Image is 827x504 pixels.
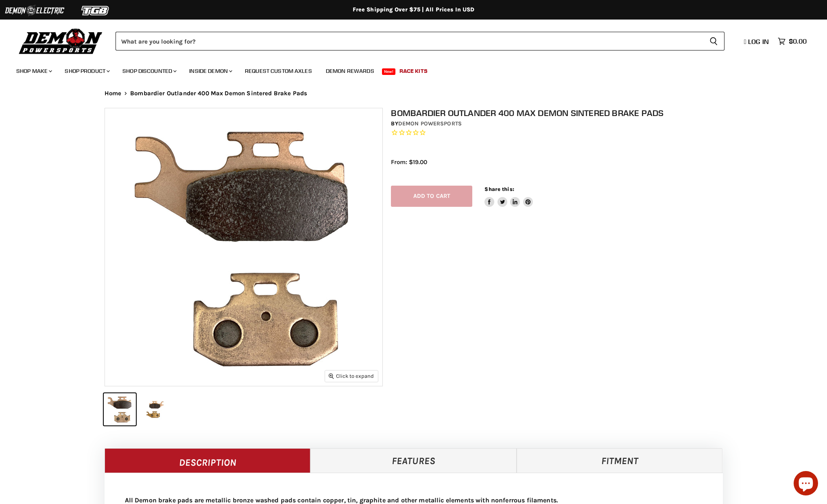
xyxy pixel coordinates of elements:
[517,448,723,473] a: Fitment
[116,32,703,50] input: Search
[791,471,820,497] inbox-online-store-chat: Shopify online store chat
[88,90,739,97] nav: Breadcrumbs
[4,3,65,18] img: Demon Electric Logo 2
[391,108,731,118] h1: Bombardier Outlander 400 Max Demon Sintered Brake Pads
[10,59,805,79] ul: Main menu
[320,63,380,79] a: Demon Rewards
[130,90,307,97] span: Bombardier Outlander 400 Max Demon Sintered Brake Pads
[105,90,122,97] a: Home
[484,186,514,192] span: Share this:
[88,6,739,13] div: Free Shipping Over $75 | All Prices In USD
[116,32,724,50] form: Product
[310,448,517,473] a: Features
[484,186,533,207] aside: Share this:
[325,370,378,381] button: Click to expand
[703,32,724,50] button: Search
[329,373,374,379] span: Click to expand
[391,158,427,166] span: From: $19.00
[239,63,318,79] a: Request Custom Axles
[391,119,731,128] div: by
[16,26,105,55] img: Demon Powersports
[382,68,396,75] span: New!
[183,63,237,79] a: Inside Demon
[105,108,382,386] img: Bombardier Outlander 400 Max Demon Sintered Brake Pads
[10,63,57,79] a: Shop Make
[774,35,811,47] a: $0.00
[391,129,731,137] span: Rated 0.0 out of 5 stars 0 reviews
[789,37,807,45] span: $0.00
[740,38,774,45] a: Log in
[393,63,434,79] a: Race Kits
[138,393,170,425] button: Bombardier Outlander 400 Max Demon Sintered Brake Pads thumbnail
[105,448,311,473] a: Description
[104,393,136,425] button: Bombardier Outlander 400 Max Demon Sintered Brake Pads thumbnail
[116,63,181,79] a: Shop Discounted
[65,3,126,18] img: TGB Logo 2
[398,120,462,127] a: Demon Powersports
[59,63,115,79] a: Shop Product
[748,37,769,46] span: Log in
